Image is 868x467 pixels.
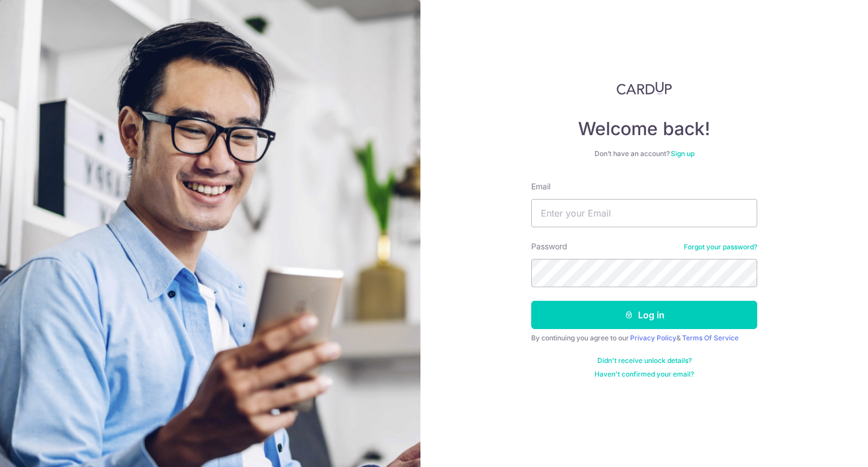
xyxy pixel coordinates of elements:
[531,181,550,192] label: Email
[630,334,676,342] a: Privacy Policy
[531,149,757,158] div: Don’t have an account?
[617,81,672,95] img: CardUp Logo
[671,149,695,158] a: Sign up
[684,243,757,252] a: Forgot your password?
[594,370,694,379] a: Haven't confirmed your email?
[597,356,692,365] a: Didn't receive unlock details?
[531,241,567,252] label: Password
[531,334,757,343] div: By continuing you agree to our &
[682,334,739,342] a: Terms Of Service
[531,301,757,329] button: Log in
[531,199,757,227] input: Enter your Email
[531,118,757,140] h4: Welcome back!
